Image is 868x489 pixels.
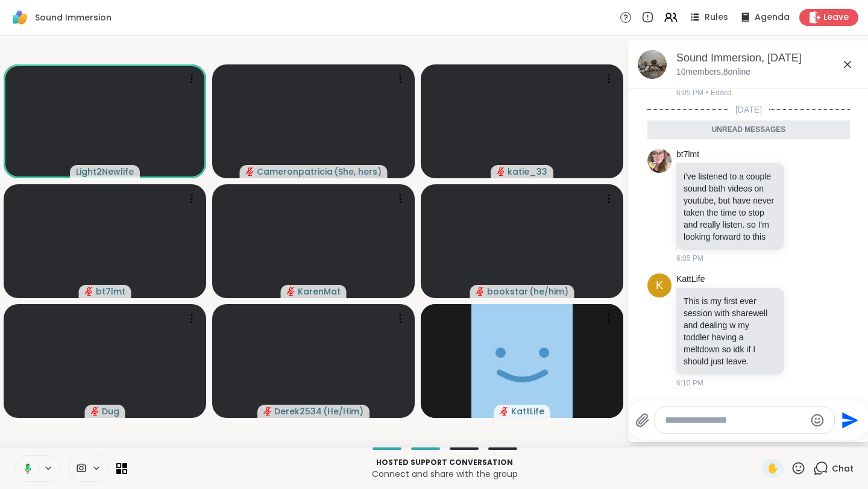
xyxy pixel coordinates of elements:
span: Chat [832,463,854,475]
span: audio-muted [497,167,505,176]
span: ( She, hers ) [334,166,382,178]
textarea: Type your message [665,414,805,426]
span: ( he/him ) [529,285,568,297]
span: ( He/Him ) [323,405,363,417]
span: Cameronpatricia [257,166,333,178]
span: Leave [823,11,849,23]
span: 6:05 PM [676,253,703,264]
span: Light2Newlife [76,166,134,178]
img: https://sharewell-space-live.sfo3.digitaloceanspaces.com/user-generated/88ba1641-f8b8-46aa-8805-2... [647,149,671,173]
span: audio-muted [500,407,509,416]
a: bt7lmt [676,149,699,161]
img: KattLife [471,304,573,418]
span: Sound Immersion [35,11,112,23]
span: Rules [705,11,728,23]
span: [DATE] [728,104,769,116]
span: KattLife [511,405,544,417]
span: K [656,278,663,294]
span: audio-muted [476,287,485,296]
span: audio-muted [287,287,295,296]
span: bt7lmt [96,285,125,297]
p: i've listened to a couple sound bath videos on youtube, but have never taken the time to stop and... [684,170,777,243]
img: Sound Immersion, Oct 12 [638,50,667,79]
a: KattLife [676,273,705,285]
div: Unread messages [647,120,850,140]
span: audio-muted [85,287,93,296]
button: Send [835,406,862,434]
span: KarenMat [298,285,341,297]
p: 10 members, 8 online [676,66,750,78]
p: Connect and share with the group [134,468,755,480]
p: This is my first ever session with sharewell and dealing w my toddler having a meltdown so idk if... [684,295,777,367]
p: Hosted support conversation [134,457,755,468]
span: 6:05 PM [676,87,703,98]
span: • [706,87,708,98]
span: audio-muted [263,407,272,416]
span: Derek2534 [274,405,322,417]
span: Agenda [755,11,790,23]
span: Dug [102,405,119,417]
span: 6:10 PM [676,378,703,388]
span: Edited [711,87,731,98]
span: audio-muted [246,167,254,176]
span: ✋ [767,461,779,476]
span: katie_33 [508,166,547,178]
div: Sound Immersion, [DATE] [676,51,860,66]
img: ShareWell Logomark [10,7,30,28]
span: bookstar [487,285,528,297]
span: audio-muted [91,407,99,416]
button: Emoji picker [810,413,825,428]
